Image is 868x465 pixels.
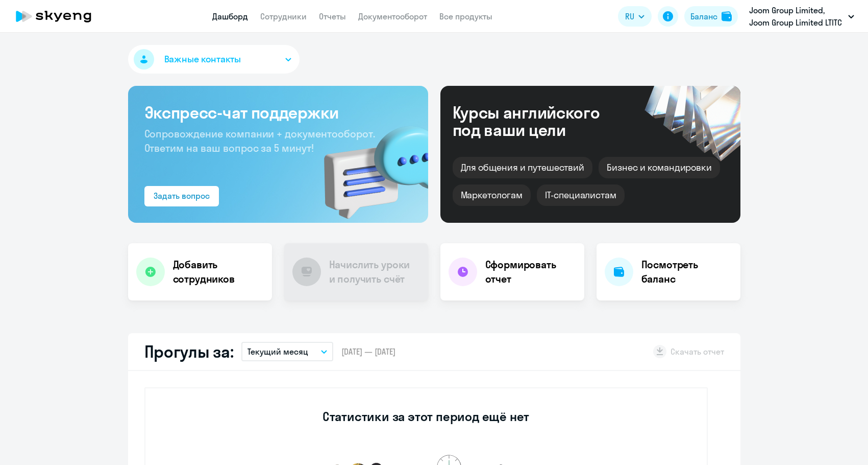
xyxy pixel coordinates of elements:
a: Дашборд [212,11,248,21]
span: Важные контакты [164,53,241,66]
img: bg-img [309,108,428,223]
h3: Экспресс-чат поддержки [144,102,412,123]
div: Задать вопрос [154,190,210,202]
span: [DATE] — [DATE] [341,346,395,357]
div: Курсы английского под ваши цели [453,104,627,138]
a: Все продукты [439,11,492,21]
button: Текущий месяц [241,342,333,361]
h3: Статистики за этот период ещё нет [323,408,529,425]
a: Документооборот [358,11,427,21]
button: RU [618,6,652,27]
button: Важные контакты [128,45,300,74]
span: Сопровождение компании + документооборот. Ответим на ваш вопрос за 5 минут! [144,127,375,154]
h4: Добавить сотрудников [173,258,264,286]
button: Балансbalance [684,6,738,27]
button: Joom Group Limited, Joom Group Limited LTITC prepay [744,4,859,29]
h4: Начислить уроки и получить счёт [329,258,418,286]
div: Для общения и путешествий [453,157,593,178]
h2: Прогулы за: [144,341,234,362]
p: Текущий месяц [247,345,308,358]
div: Маркетологам [453,184,531,206]
span: RU [625,10,634,22]
div: Баланс [690,10,717,22]
p: Joom Group Limited, Joom Group Limited LTITC prepay [749,4,844,29]
img: balance [722,11,732,21]
div: Бизнес и командировки [599,157,720,178]
a: Отчеты [319,11,346,21]
button: Задать вопрос [144,186,219,206]
h4: Сформировать отчет [485,258,576,286]
a: Сотрудники [260,11,307,21]
h4: Посмотреть баланс [641,258,732,286]
div: IT-специалистам [537,184,625,206]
